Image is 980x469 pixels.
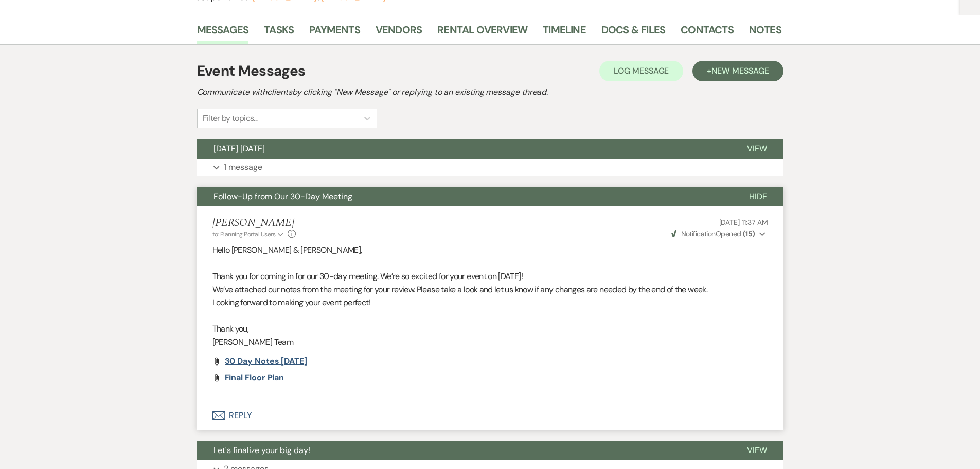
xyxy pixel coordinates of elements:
[671,229,755,238] span: Opened
[213,445,310,456] span: Let's finalize your big day!
[225,357,307,366] a: 30 Day Notes [DATE]
[213,191,352,202] span: Follow-Up from Our 30-Day Meeting
[225,372,284,383] span: Final Floor Plan
[743,229,755,238] strong: ( 15 )
[599,61,683,81] button: Log Message
[730,441,783,460] button: View
[197,60,306,82] h1: Event Messages
[212,336,768,349] p: [PERSON_NAME] Team
[197,187,733,206] button: Follow-Up from Our 30-Day Meeting
[197,159,783,176] button: 1 message
[197,22,249,44] a: Messages
[212,296,768,309] p: Looking forward to making your event perfect!
[670,229,768,239] button: NotificationOpened (15)
[747,445,767,456] span: View
[601,22,665,44] a: Docs & Files
[197,86,783,98] h2: Communicate with clients by clicking "New Message" or replying to an existing message thread.
[212,230,286,239] button: to: Planning Portal Users
[376,22,422,44] a: Vendors
[719,218,768,227] span: [DATE] 11:37 AM
[224,161,262,174] p: 1 message
[437,22,527,44] a: Rental Overview
[309,22,360,44] a: Payments
[212,244,768,257] p: Hello [PERSON_NAME] & [PERSON_NAME],
[212,283,768,297] p: We’ve attached our notes from the meeting for your review. Please take a look and let us know if ...
[225,374,284,382] a: Final Floor Plan
[197,441,730,460] button: Let's finalize your big day!
[197,139,730,159] button: [DATE] [DATE]
[681,22,734,44] a: Contacts
[203,112,258,125] div: Filter by topics...
[749,22,781,44] a: Notes
[614,65,669,76] span: Log Message
[212,217,296,230] h5: [PERSON_NAME]
[212,270,768,283] p: Thank you for coming in for our 30-day meeting. We’re so excited for your event on [DATE]!
[692,61,783,81] button: +New Message
[212,230,276,238] span: to: Planning Portal Users
[749,191,767,202] span: Hide
[730,139,783,159] button: View
[711,65,769,76] span: New Message
[197,401,783,430] button: Reply
[543,22,586,44] a: Timeline
[747,143,767,154] span: View
[264,22,294,44] a: Tasks
[213,143,265,154] span: [DATE] [DATE]
[733,187,783,206] button: Hide
[212,322,768,336] p: Thank you,
[681,229,716,238] span: Notification
[225,356,307,367] span: 30 Day Notes [DATE]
